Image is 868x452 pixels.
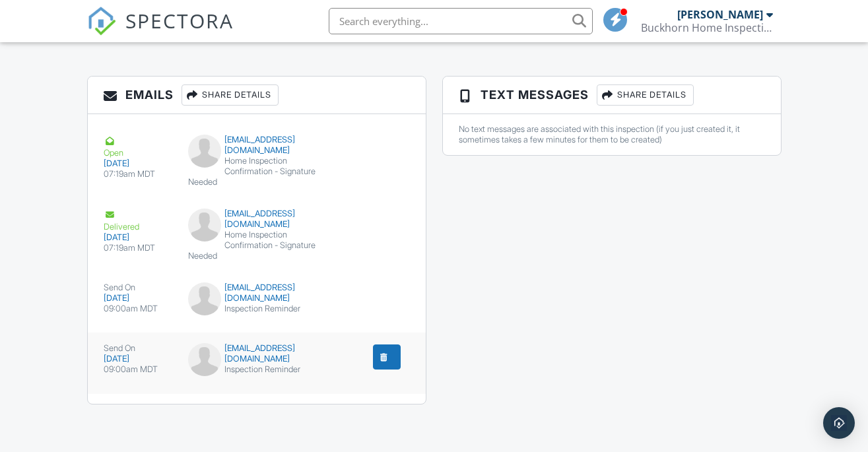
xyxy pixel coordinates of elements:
[188,156,325,187] div: Home Inspection Confirmation - Signature Needed
[188,364,325,375] div: Inspection Reminder
[188,230,325,261] div: Home Inspection Confirmation - Signature Needed
[125,7,234,34] span: SPECTORA
[188,135,221,168] img: default-user-f0147aede5fd5fa78ca7ade42f37bd4542148d508eef1c3d3ea960f66861d68b.jpg
[443,77,781,114] h3: Text Messages
[677,8,763,21] div: [PERSON_NAME]
[182,84,279,106] div: Share Details
[88,198,426,272] a: Delivered [DATE] 07:19am MDT [EMAIL_ADDRESS][DOMAIN_NAME] Home Inspection Confirmation - Signatur...
[188,343,325,364] div: [EMAIL_ADDRESS][DOMAIN_NAME]
[88,77,426,114] h3: Emails
[104,169,172,179] div: 07:19am MDT
[104,282,172,293] div: Send On
[104,304,172,314] div: 09:00am MDT
[104,158,172,169] div: [DATE]
[188,209,221,242] img: default-user-f0147aede5fd5fa78ca7ade42f37bd4542148d508eef1c3d3ea960f66861d68b.jpg
[188,209,325,230] div: [EMAIL_ADDRESS][DOMAIN_NAME]
[104,135,172,158] div: Open
[823,407,855,439] div: Open Intercom Messenger
[188,304,325,314] div: Inspection Reminder
[87,18,234,46] a: SPECTORA
[104,243,172,253] div: 07:19am MDT
[597,84,694,106] div: Share Details
[87,7,116,36] img: The Best Home Inspection Software - Spectora
[104,232,172,243] div: [DATE]
[188,282,221,315] img: default-user-f0147aede5fd5fa78ca7ade42f37bd4542148d508eef1c3d3ea960f66861d68b.jpg
[641,21,773,34] div: Buckhorn Home Inspections
[104,354,172,364] div: [DATE]
[88,124,426,198] a: Open [DATE] 07:19am MDT [EMAIL_ADDRESS][DOMAIN_NAME] Home Inspection Confirmation - Signature Needed
[188,135,325,156] div: [EMAIL_ADDRESS][DOMAIN_NAME]
[188,343,221,376] img: default-user-f0147aede5fd5fa78ca7ade42f37bd4542148d508eef1c3d3ea960f66861d68b.jpg
[104,364,172,375] div: 09:00am MDT
[459,124,765,145] div: No text messages are associated with this inspection (if you just created it, it sometimes takes ...
[104,209,172,232] div: Delivered
[104,293,172,304] div: [DATE]
[104,343,172,354] div: Send On
[188,282,325,304] div: [EMAIL_ADDRESS][DOMAIN_NAME]
[329,8,593,34] input: Search everything...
